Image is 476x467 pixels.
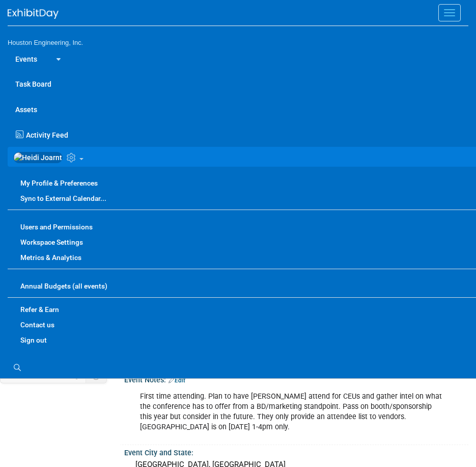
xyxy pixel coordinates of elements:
[8,39,83,46] span: Houston Engineering, Inc.
[133,386,450,437] div: First time attending. Plan to have [PERSON_NAME] attend for CEUs and gather intel on what the con...
[124,445,468,458] div: Event City and State:
[13,122,468,143] a: Activity Feed
[26,131,68,139] span: Activity Feed
[169,377,185,384] a: Edit
[8,96,468,122] a: Assets
[438,4,461,21] button: Menu
[13,152,63,163] img: Heidi Joarnt
[8,9,59,19] img: ExhibitDay
[8,46,45,71] a: Events
[8,71,468,96] a: Task Board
